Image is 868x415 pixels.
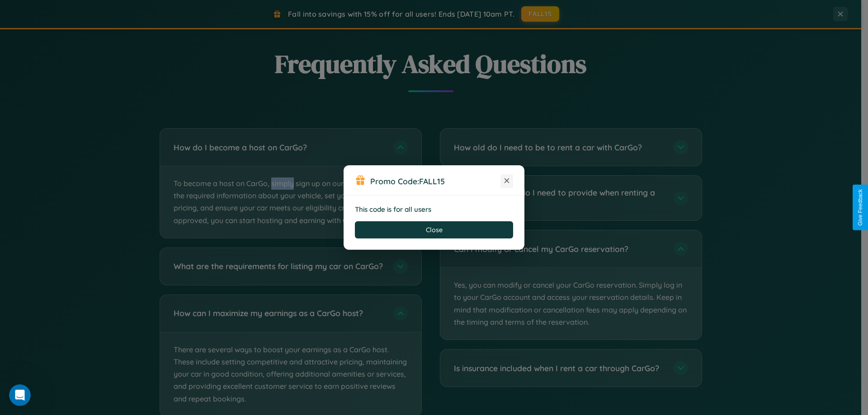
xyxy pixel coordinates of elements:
[857,189,863,226] div: Give Feedback
[355,221,513,238] button: Close
[355,205,431,214] strong: This code is for all users
[9,384,31,406] iframe: Intercom live chat
[370,176,500,186] h3: Promo Code:
[419,176,445,186] b: FALL15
